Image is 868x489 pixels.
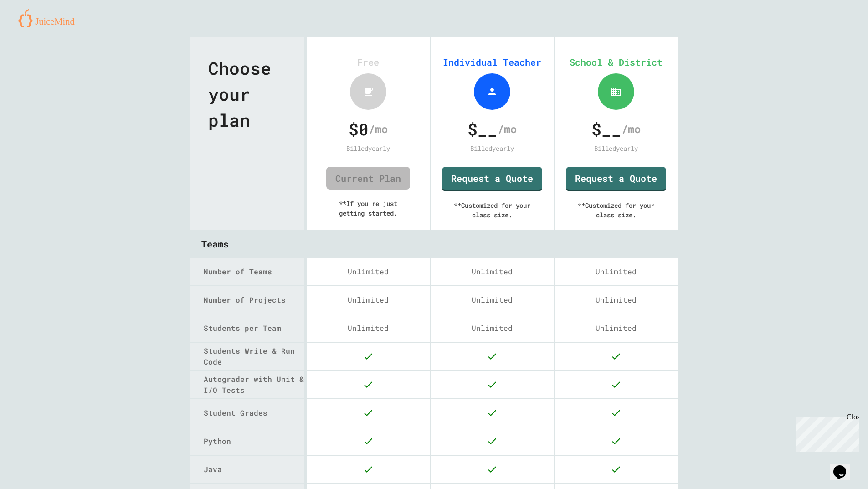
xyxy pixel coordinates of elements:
span: $ __ [591,117,621,141]
a: Current Plan [326,167,410,190]
div: /mo [566,117,666,141]
span: $ __ [467,117,498,141]
a: Request a Quote [442,167,542,191]
a: Request a Quote [566,167,666,191]
div: Billed yearly [440,144,544,153]
div: Unlimited [555,286,678,314]
div: Students Write & Run Code [204,345,304,367]
iframe: chat widget [830,453,859,480]
div: School & District [564,55,668,69]
div: Individual Teacher [440,55,544,69]
div: Students per Team [204,323,304,334]
div: Unlimited [307,286,430,314]
div: Unlimited [307,314,430,342]
div: Chat with us now!Close [4,4,63,58]
div: Number of Teams [204,266,304,277]
div: Java [204,464,304,475]
div: Python [204,436,304,447]
div: /mo [318,117,418,141]
div: Unlimited [555,258,678,285]
div: Student Grades [204,407,304,418]
div: ** Customized for your class size. [440,191,544,229]
div: Teams [190,230,678,257]
iframe: chat widget [792,413,859,452]
div: Number of Projects [204,294,304,305]
div: Unlimited [307,258,430,285]
span: $ 0 [349,117,369,141]
div: Unlimited [431,258,554,285]
div: Unlimited [431,314,554,342]
div: Autograder with Unit & I/O Tests [204,374,304,396]
img: logo-orange.svg [18,9,82,27]
div: Free [316,55,421,69]
div: Choose your plan [190,37,304,230]
div: Billed yearly [564,144,668,153]
div: Billed yearly [316,144,421,153]
div: Unlimited [555,314,678,342]
div: /mo [442,117,542,141]
div: ** If you're just getting started. [316,190,421,227]
div: ** Customized for your class size. [564,191,668,229]
div: Unlimited [431,286,554,314]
